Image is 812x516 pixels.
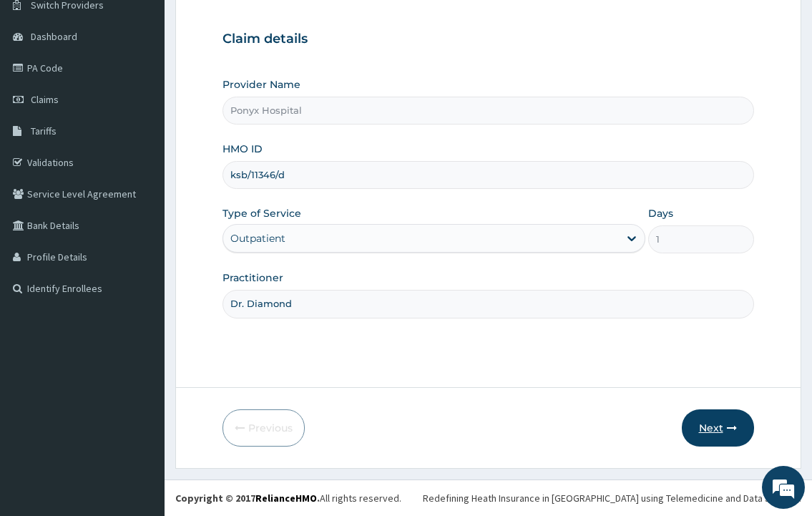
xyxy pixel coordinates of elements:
strong: Copyright © 2017 . [175,492,320,505]
h3: Claim details [222,31,753,47]
footer: All rights reserved. [165,480,812,516]
span: Dashboard [31,30,77,43]
input: Enter HMO ID [222,161,753,189]
button: Previous [222,409,305,447]
label: HMO ID [222,142,263,156]
label: Practitioner [222,271,283,285]
a: RelianceHMO [255,492,317,505]
label: Provider Name [222,77,300,92]
div: Redefining Heath Insurance in [GEOGRAPHIC_DATA] using Telemedicine and Data Science! [423,491,801,505]
span: We're online! [83,162,197,307]
span: Claims [31,93,59,106]
label: Days [648,206,673,220]
img: d_794563401_company_1708531726252_794563401 [26,72,58,107]
textarea: Type your message and hit 'Enter' [7,355,273,405]
button: Next [682,409,754,447]
span: Tariffs [31,125,57,137]
label: Type of Service [222,206,301,220]
div: Minimize live chat window [235,7,269,42]
div: Outpatient [230,231,285,245]
div: Chat with us now [74,80,240,99]
input: Enter Name [222,290,753,318]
